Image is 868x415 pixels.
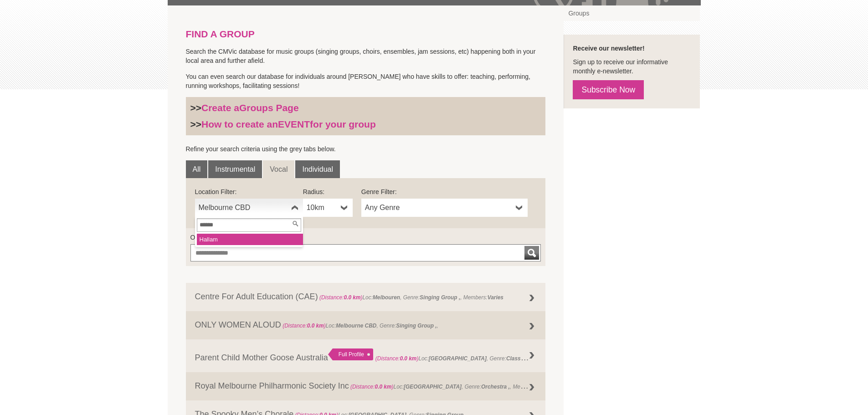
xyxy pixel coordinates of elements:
strong: Singing Group , [396,323,437,329]
strong: 0.0 km [400,355,416,362]
strong: 0.0 km [344,294,360,301]
strong: 0.0 km [307,323,324,329]
span: (Distance: ) [350,384,394,390]
p: Sign up to receive our informative monthly e-newsletter. [573,57,691,76]
strong: 0.0 km [375,384,392,390]
strong: Orchestra , [481,384,510,390]
a: How to create anEVENTfor your group [201,119,376,129]
strong: [GEOGRAPHIC_DATA] [429,355,487,362]
a: Instrumental [208,160,262,179]
a: 10km [303,199,353,217]
span: Loc: , Genre: , Members: [349,381,546,390]
a: Parent Child Mother Goose Australia Full Profile (Distance:0.0 km)Loc:[GEOGRAPHIC_DATA], Genre:Cl... [186,339,546,372]
a: Royal Melbourne Philharmonic Society Inc (Distance:0.0 km)Loc:[GEOGRAPHIC_DATA], Genre:Orchestra ... [186,372,546,400]
span: Any Genre [365,202,512,213]
label: Genre Filter: [361,187,528,196]
p: Refine your search criteria using the grey tabs below. [186,144,546,154]
strong: Receive our newsletter! [573,45,644,52]
a: Vocal [263,160,294,179]
strong: Melbourne CBD [336,323,376,329]
span: Loc: , Genre: , [375,353,553,362]
strong: [GEOGRAPHIC_DATA] [404,384,462,390]
span: (Distance: ) [282,323,326,329]
em: Hallam [200,236,218,243]
strong: Class Workshop , [506,353,552,362]
a: Groups [564,5,700,21]
label: Location Filter: [195,187,303,196]
p: You can even search our database for individuals around [PERSON_NAME] who have skills to offer: t... [186,72,546,90]
span: (Distance: ) [319,294,363,301]
a: Any Genre [361,199,528,217]
strong: Groups Page [239,102,299,113]
strong: Varies [488,294,503,301]
div: Full Profile [328,348,373,360]
strong: 160 [537,384,546,390]
span: Melbourne CBD [199,202,288,213]
h3: >> [190,118,541,130]
span: (Distance: ) [375,355,419,362]
a: Create aGroups Page [201,102,299,113]
h3: >> [190,102,541,114]
a: ONLY WOMEN ALOUD (Distance:0.0 km)Loc:Melbourne CBD, Genre:Singing Group ,, [186,311,546,339]
span: Loc: , Genre: , Members: [318,294,503,301]
a: Individual [295,160,340,179]
a: Subscribe Now [573,80,644,99]
strong: Melbouren [373,294,400,301]
span: 10km [307,202,337,213]
strong: FIND A GROUP [186,29,255,39]
label: Or find a Group by Keywords [190,233,541,242]
p: Search the CMVic database for music groups (singing groups, choirs, ensembles, jam sessions, etc)... [186,47,546,65]
strong: EVENT [278,119,310,129]
label: Radius: [303,187,353,196]
a: All [186,160,208,179]
a: Melbourne CBD [195,199,303,217]
a: Centre For Adult Education (CAE) (Distance:0.0 km)Loc:Melbouren, Genre:Singing Group ,, Members:V... [186,283,546,311]
strong: Singing Group , [420,294,460,301]
span: Loc: , Genre: , [281,323,438,329]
